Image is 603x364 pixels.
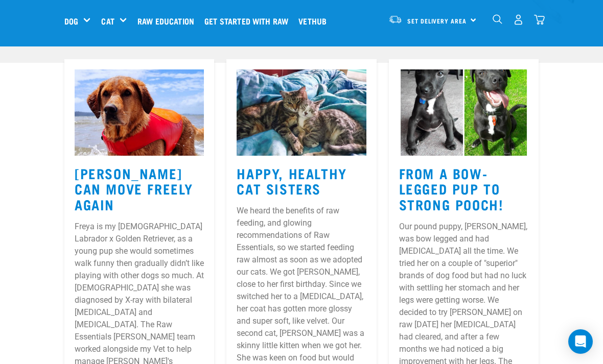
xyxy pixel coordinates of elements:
img: Sadie.jpg [399,69,528,156]
img: 324415442_887503609349600_3153233528010366218_n-1.jpg [75,69,204,156]
a: Cat [101,15,114,27]
a: Dog [64,15,78,27]
img: van-moving.png [388,15,402,24]
h3: From a Bow-Legged Pup to Strong Pooch! [399,165,528,212]
span: Set Delivery Area [407,19,467,22]
a: Get started with Raw [202,1,296,41]
div: Open Intercom Messenger [568,329,593,354]
h3: [PERSON_NAME] Can Move Freely Again [75,165,204,212]
h3: Happy, Healthy Cat Sisters [237,165,366,197]
img: home-icon-1@2x.png [493,14,502,24]
img: B9DC63C2-815C-4A6A-90BD-B49E215A4847.jpg [237,69,366,156]
img: user.png [513,14,524,25]
img: home-icon@2x.png [534,14,545,25]
a: Vethub [296,1,334,41]
a: Raw Education [135,1,202,41]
